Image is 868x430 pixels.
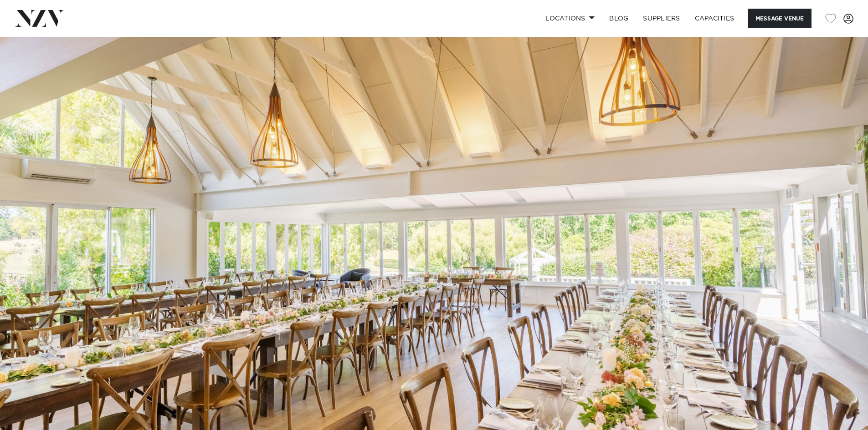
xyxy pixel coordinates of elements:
button: Message Venue [748,9,812,28]
a: Locations [538,9,602,28]
a: SUPPLIERS [636,9,687,28]
img: nzv-logo.png [15,10,64,26]
a: BLOG [602,9,636,28]
a: Capacities [688,9,742,28]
